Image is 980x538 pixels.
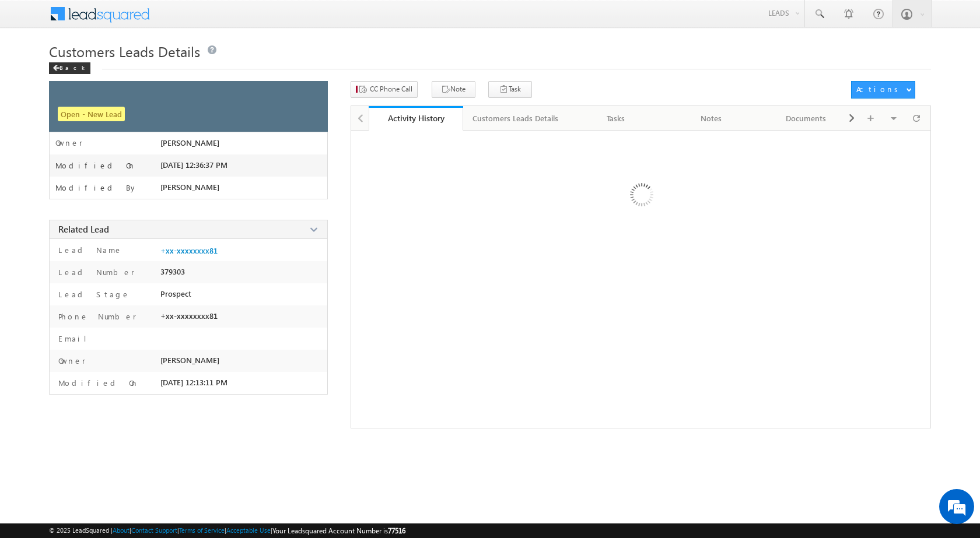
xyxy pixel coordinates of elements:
[55,245,123,255] label: Lead Name
[580,136,701,257] img: Loading ...
[179,526,225,534] a: Terms of Service
[160,378,228,387] span: [DATE] 12:13:11 PM
[131,526,177,534] a: Contact Support
[49,62,90,74] div: Back
[351,81,418,98] button: CC Phone Call
[160,138,219,147] span: [PERSON_NAME]
[55,378,139,388] label: Modified On
[370,84,412,94] span: CC Phone Call
[55,356,86,366] label: Owner
[160,182,219,192] span: [PERSON_NAME]
[113,526,129,534] a: About
[856,84,902,94] div: Actions
[473,111,558,125] div: Customers Leads Details
[432,81,475,98] button: Note
[673,111,748,125] div: Notes
[55,161,136,170] label: Modified On
[58,107,125,121] span: Open - New Lead
[160,311,218,321] span: +xx-xxxxxxxx81
[463,106,569,131] a: Customers Leads Details
[377,112,455,124] div: Activity History
[388,526,405,535] span: 77516
[272,526,405,535] span: Your Leadsquared Account Number is
[759,106,854,131] a: Documents
[226,526,271,534] a: Acceptable Use
[160,289,191,298] span: Prospect
[55,138,83,147] label: Owner
[488,81,532,98] button: Task
[58,223,109,235] span: Related Lead
[49,42,200,61] span: Customers Leads Details
[160,267,185,276] span: 379303
[369,106,464,131] a: Activity History
[55,267,135,277] label: Lead Number
[55,183,138,192] label: Modified By
[49,525,405,536] span: © 2025 LeadSquared | | | | |
[851,81,915,99] button: Actions
[160,246,218,255] a: +xx-xxxxxxxx81
[569,106,664,131] a: Tasks
[55,311,136,322] label: Phone Number
[768,111,843,125] div: Documents
[55,289,130,300] label: Lead Stage
[55,333,96,344] label: Email
[664,106,759,131] a: Notes
[160,160,228,170] span: [DATE] 12:36:37 PM
[160,356,219,365] span: [PERSON_NAME]
[578,111,653,125] div: Tasks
